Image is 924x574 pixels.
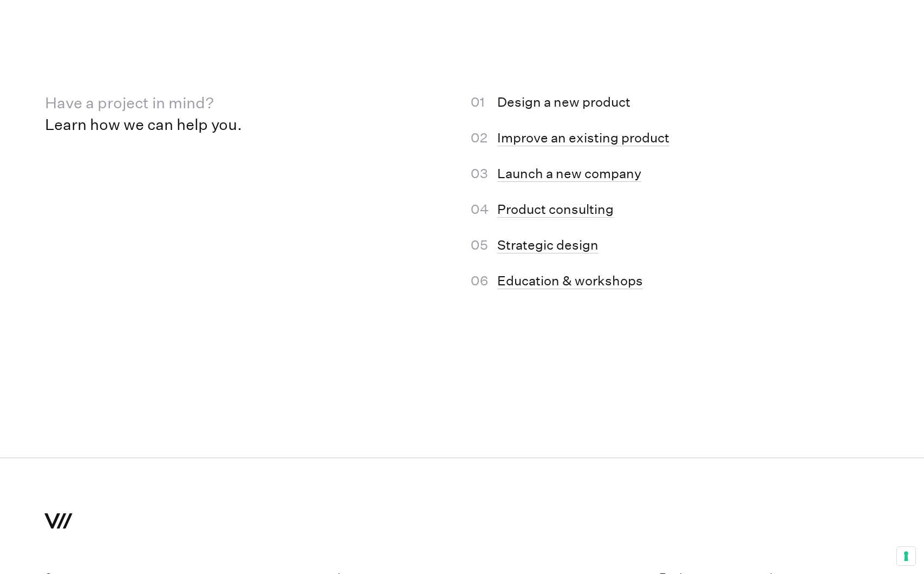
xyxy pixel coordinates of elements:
[497,237,598,253] a: Strategic design
[497,94,630,110] a: Design a new product
[45,92,440,135] h4: Learn how we can help you.
[497,273,643,289] a: Education & workshops
[45,93,214,112] span: Have a project in mind?
[497,201,614,218] a: Product consulting
[497,130,669,146] a: Improve an existing product
[897,547,915,565] button: Your consent preferences for tracking technologies
[497,166,641,182] a: Launch a new company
